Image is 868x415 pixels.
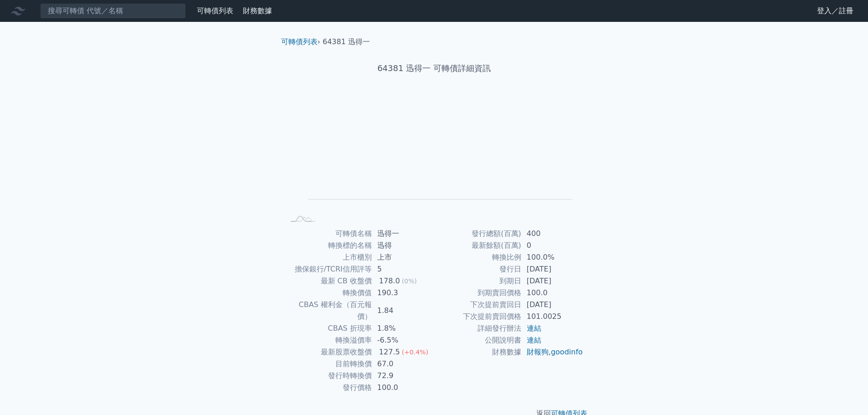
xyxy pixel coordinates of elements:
[285,370,372,382] td: 發行時轉換價
[281,36,320,47] li: ›
[434,287,521,299] td: 到期賣回價格
[527,324,541,333] a: 連結
[521,346,584,358] td: ,
[372,323,434,334] td: 1.8%
[243,6,272,15] a: 財務數據
[285,228,372,240] td: 可轉債名稱
[527,336,541,344] a: 連結
[372,334,434,346] td: -6.5%
[434,240,521,251] td: 最新餘額(百萬)
[434,323,521,334] td: 詳細發行辦法
[521,275,584,287] td: [DATE]
[527,348,549,356] a: 財報狗
[402,277,417,285] span: (0%)
[434,311,521,323] td: 下次提前賣回價格
[285,334,372,346] td: 轉換溢價率
[372,251,434,263] td: 上市
[285,346,372,358] td: 最新股票收盤價
[551,348,583,356] a: goodinfo
[285,251,372,263] td: 上市櫃別
[372,370,434,382] td: 72.9
[285,358,372,370] td: 目前轉換價
[372,240,434,251] td: 迅得
[285,275,372,287] td: 最新 CB 收盤價
[402,348,428,356] span: (+0.4%)
[521,251,584,263] td: 100.0%
[274,62,595,75] h1: 64381 迅得一 可轉債詳細資訊
[299,103,573,212] g: Chart
[372,228,434,240] td: 迅得一
[285,240,372,251] td: 轉換標的名稱
[521,287,584,299] td: 100.0
[434,275,521,287] td: 到期日
[285,263,372,275] td: 擔保銀行/TCRI信用評等
[372,287,434,299] td: 190.3
[377,346,402,358] div: 127.5
[377,275,402,287] div: 178.0
[372,263,434,275] td: 5
[521,311,584,323] td: 101.0025
[323,36,370,47] li: 64381 迅得一
[434,263,521,275] td: 發行日
[434,334,521,346] td: 公開說明書
[434,251,521,263] td: 轉換比例
[521,228,584,240] td: 400
[521,263,584,275] td: [DATE]
[521,299,584,311] td: [DATE]
[285,299,372,323] td: CBAS 權利金（百元報價）
[285,287,372,299] td: 轉換價值
[372,299,434,323] td: 1.84
[372,358,434,370] td: 67.0
[281,37,318,46] a: 可轉債列表
[372,382,434,394] td: 100.0
[810,4,861,18] a: 登入／註冊
[434,346,521,358] td: 財務數據
[40,3,186,19] input: 搜尋可轉債 代號／名稱
[285,323,372,334] td: CBAS 折現率
[434,228,521,240] td: 發行總額(百萬)
[197,6,233,15] a: 可轉債列表
[285,382,372,394] td: 發行價格
[521,240,584,251] td: 0
[434,299,521,311] td: 下次提前賣回日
